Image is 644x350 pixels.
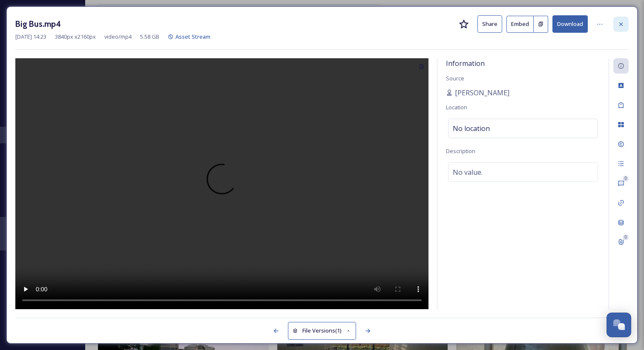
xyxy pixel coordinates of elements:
span: [DATE] 14:23 [15,33,46,41]
span: Information [446,59,485,68]
button: Embed [506,16,534,33]
button: Share [477,15,502,33]
div: 0 [623,176,629,182]
span: [PERSON_NAME] [455,88,509,98]
span: Asset Stream [175,33,210,40]
span: No location [453,123,490,134]
span: Description [446,147,475,155]
div: 0 [623,234,629,240]
button: Download [552,15,588,33]
button: Open Chat [607,313,631,337]
span: Source [446,74,464,82]
span: video/mp4 [104,33,132,41]
span: No value. [453,167,483,177]
h3: Big Bus.mp4 [15,18,61,30]
span: Location [446,103,467,111]
button: File Versions(1) [288,322,356,339]
span: 3840 px x 2160 px [55,33,96,41]
span: 5.58 GB [140,33,159,41]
